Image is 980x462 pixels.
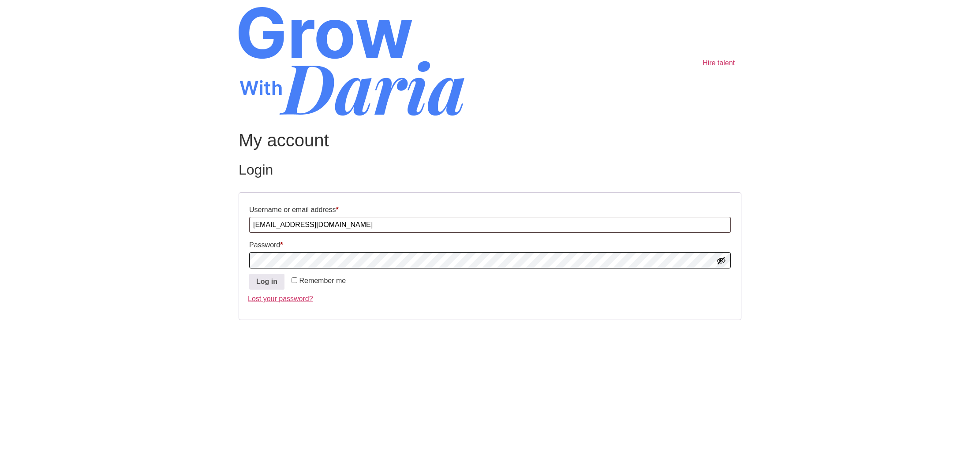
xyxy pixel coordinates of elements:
input: Remember me [292,277,297,283]
a: Lost your password? [248,295,313,302]
label: Username or email address [249,203,731,217]
nav: Main menu [696,7,741,119]
span: Remember me [299,277,346,284]
img: Grow With Daria [239,7,464,116]
h2: Login [239,161,741,178]
button: Show password [716,256,726,265]
a: Hire talent [696,54,741,72]
label: Password [249,238,731,252]
h1: My account [239,130,741,151]
button: Log in [249,274,284,290]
